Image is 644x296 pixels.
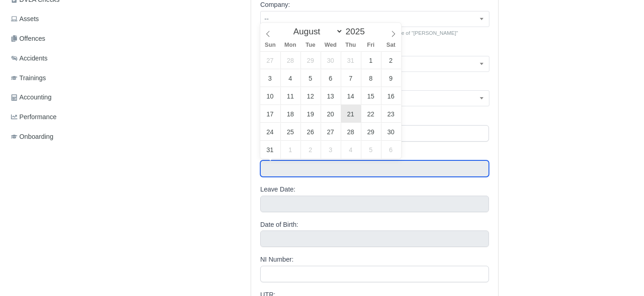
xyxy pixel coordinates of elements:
span: Accidents [11,53,48,64]
span: August 2, 2025 [381,51,401,69]
span: September 5, 2025 [361,141,381,159]
span: August 11, 2025 [280,87,301,105]
span: Thu [341,42,361,48]
span: August 3, 2025 [260,69,280,87]
span: July 30, 2025 [321,51,341,69]
span: September 6, 2025 [381,141,401,159]
span: Onboarding [11,132,54,142]
label: Date of Birth: [260,219,298,230]
span: -- [261,13,489,25]
span: Mon [280,42,301,48]
span: August 4, 2025 [280,69,301,87]
span: August 28, 2025 [341,123,361,141]
span: August 22, 2025 [361,105,381,123]
span: September 3, 2025 [321,141,341,159]
a: Performance [7,108,109,126]
span: August 10, 2025 [260,87,280,105]
span: August 20, 2025 [321,105,341,123]
a: Accounting [7,88,109,106]
span: August 1, 2025 [361,51,381,69]
label: NI Number: [260,254,294,265]
span: August 17, 2025 [260,105,280,123]
span: August 19, 2025 [301,105,321,123]
input: Year [343,27,372,37]
span: August 7, 2025 [341,69,361,87]
span: Offences [11,33,45,44]
a: Assets [7,10,109,28]
span: August 26, 2025 [301,123,321,141]
span: -- [260,11,489,27]
span: August 29, 2025 [361,123,381,141]
span: September 1, 2025 [280,141,301,159]
span: August 5, 2025 [301,69,321,87]
span: Sat [381,42,401,48]
span: Fri [361,42,381,48]
span: August 15, 2025 [361,87,381,105]
span: August 16, 2025 [381,87,401,105]
span: Performance [11,112,57,122]
span: July 27, 2025 [260,51,280,69]
span: Trainings [11,73,46,83]
span: August 18, 2025 [280,105,301,123]
span: August 14, 2025 [341,87,361,105]
span: July 29, 2025 [301,51,321,69]
a: Onboarding [7,128,109,146]
a: Trainings [7,69,109,87]
span: Assets [11,14,39,24]
span: Sun [260,42,280,48]
span: August 21, 2025 [341,105,361,123]
span: August 13, 2025 [321,87,341,105]
span: August 6, 2025 [321,69,341,87]
span: August 25, 2025 [280,123,301,141]
span: August 31, 2025 [260,141,280,159]
span: July 31, 2025 [341,51,361,69]
span: July 28, 2025 [280,51,301,69]
span: August 12, 2025 [301,87,321,105]
span: August 27, 2025 [321,123,341,141]
label: Leave Date: [260,184,295,195]
span: August 9, 2025 [381,69,401,87]
span: September 2, 2025 [301,141,321,159]
iframe: Chat Widget [598,252,644,296]
a: Offences [7,30,109,48]
span: August 8, 2025 [361,69,381,87]
span: Wed [321,42,341,48]
span: August 30, 2025 [381,123,401,141]
span: September 4, 2025 [341,141,361,159]
span: Accounting [11,92,52,103]
a: Accidents [7,49,109,67]
span: Tue [301,42,321,48]
span: August 24, 2025 [260,123,280,141]
span: August 23, 2025 [381,105,401,123]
